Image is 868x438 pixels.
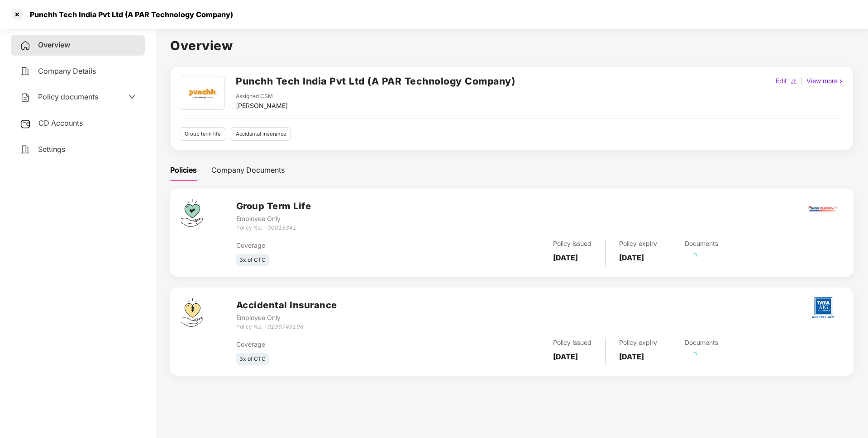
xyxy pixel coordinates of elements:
b: [DATE] [619,253,644,262]
img: rightIcon [838,78,844,85]
span: Settings [38,145,65,154]
div: Assigned CSM [236,92,288,101]
img: svg+xml;base64,PHN2ZyB4bWxucz0iaHR0cDovL3d3dy53My5vcmcvMjAwMC9zdmciIHdpZHRoPSI0Ny43MTQiIGhlaWdodD... [181,199,203,227]
span: Policy documents [38,92,98,101]
img: images.jpg [181,76,223,109]
div: Punchh Tech India Pvt Ltd (A PAR Technology Company) [24,10,233,19]
img: svg+xml;base64,PHN2ZyB4bWxucz0iaHR0cDovL3d3dy53My5vcmcvMjAwMC9zdmciIHdpZHRoPSIyNCIgaGVpZ2h0PSIyNC... [20,92,31,103]
div: Coverage [236,339,439,349]
div: Edit [774,76,789,86]
img: iciciprud.png [807,193,839,225]
div: Policy issued [553,239,591,249]
div: View more [805,76,846,86]
img: svg+xml;base64,PHN2ZyB4bWxucz0iaHR0cDovL3d3dy53My5vcmcvMjAwMC9zdmciIHdpZHRoPSIyNCIgaGVpZ2h0PSIyNC... [20,66,31,77]
b: [DATE] [553,253,578,262]
div: Policy No. - [236,224,311,232]
h2: Punchh Tech India Pvt Ltd (A PAR Technology Company) [236,74,515,89]
div: Company Documents [211,165,285,176]
h3: Accidental Insurance [236,298,337,312]
div: Employee Only [236,214,311,224]
h1: Overview [170,36,854,56]
i: 0239749196 [267,323,303,330]
div: [PERSON_NAME] [236,101,288,111]
img: svg+xml;base64,PHN2ZyB4bWxucz0iaHR0cDovL3d3dy53My5vcmcvMjAwMC9zdmciIHdpZHRoPSIyNCIgaGVpZ2h0PSIyNC... [20,144,31,155]
div: Accidental insurance [231,127,291,141]
img: tatag.png [807,292,839,324]
div: Policy expiry [619,239,657,249]
div: Group term life [180,127,225,141]
img: svg+xml;base64,PHN2ZyB4bWxucz0iaHR0cDovL3d3dy53My5vcmcvMjAwMC9zdmciIHdpZHRoPSIyNCIgaGVpZ2h0PSIyNC... [20,40,31,51]
div: Policy expiry [619,338,657,348]
h3: Group Term Life [236,199,311,213]
div: Coverage [236,240,439,250]
span: down [129,93,136,100]
img: svg+xml;base64,PHN2ZyB4bWxucz0iaHR0cDovL3d3dy53My5vcmcvMjAwMC9zdmciIHdpZHRoPSI0OS4zMjEiIGhlaWdodD... [181,298,203,327]
b: [DATE] [619,352,644,361]
div: Policies [170,165,197,176]
span: loading [689,253,697,261]
img: svg+xml;base64,PHN2ZyB3aWR0aD0iMjUiIGhlaWdodD0iMjQiIHZpZXdCb3g9IjAgMCAyNSAyNCIgZmlsbD0ibm9uZSIgeG... [20,118,31,129]
div: 3x of CTC [236,353,269,365]
div: Policy No. - [236,323,337,331]
div: Documents [685,338,718,348]
span: Overview [38,40,70,49]
div: Policy issued [553,338,591,348]
div: 3x of CTC [236,254,269,266]
div: Employee Only [236,313,337,323]
div: | [799,76,805,86]
img: editIcon [791,78,797,85]
i: 00013341 [267,224,296,231]
span: loading [689,352,697,360]
b: [DATE] [553,352,578,361]
div: Documents [685,239,718,249]
span: CD Accounts [38,118,83,127]
span: Company Details [38,66,96,75]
